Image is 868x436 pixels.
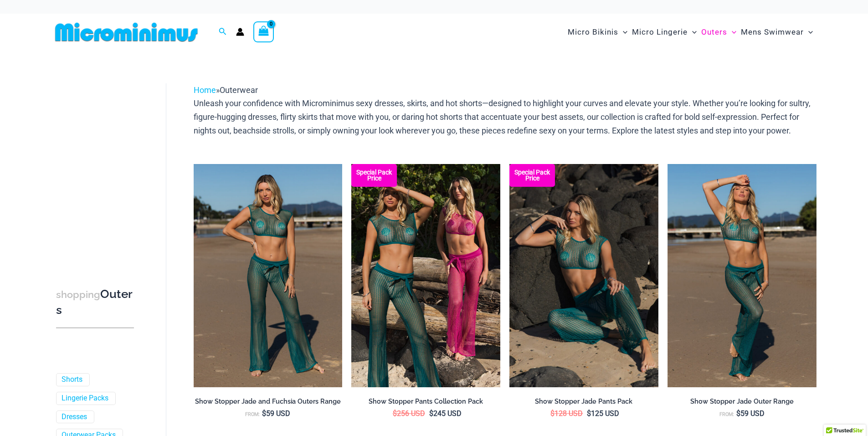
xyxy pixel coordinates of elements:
img: Show Stopper Jade 366 Top 5007 pants 01 [668,164,817,387]
img: MM SHOP LOGO FLAT [51,22,201,42]
span: Outers [701,21,727,44]
h2: Show Stopper Pants Collection Pack [351,397,500,406]
span: Mens Swimwear [741,21,804,44]
a: Show Stopper Jade 366 Top 5007 pants 08 Show Stopper Jade 366 Top 5007 pants 05Show Stopper Jade ... [509,164,658,387]
a: Show Stopper Jade Pants Pack [509,397,658,409]
span: Outerwear [220,85,258,95]
span: » [194,85,258,95]
a: View Shopping Cart, empty [253,21,274,42]
b: Special Pack Price [351,169,397,181]
h2: Show Stopper Jade Pants Pack [509,397,658,406]
a: Lingerie Packs [62,394,108,403]
iframe: TrustedSite Certified [56,76,138,258]
span: Menu Toggle [618,21,627,44]
p: Unleash your confidence with Microminimus sexy dresses, skirts, and hot shorts—designed to highli... [194,97,817,137]
span: Menu Toggle [727,21,736,44]
span: $ [262,409,266,418]
b: Special Pack Price [509,169,555,181]
a: Show Stopper Jade 366 Top 5007 pants 01Show Stopper Jade 366 Top 5007 pants 05Show Stopper Jade 3... [668,164,817,387]
span: Micro Bikinis [568,21,618,44]
span: $ [550,409,555,418]
a: Micro LingerieMenu ToggleMenu Toggle [630,18,699,46]
a: Shorts [62,375,82,385]
a: Show Stopper Pants Collection Pack [351,397,500,409]
span: $ [393,409,397,418]
span: $ [587,409,591,418]
a: Show Stopper Jade Outer Range [668,397,817,409]
bdi: 245 USD [429,409,462,418]
span: From: [719,411,734,417]
span: Menu Toggle [688,21,697,44]
img: Collection Pack (6) [351,164,500,387]
span: $ [736,409,740,418]
h2: Show Stopper Jade Outer Range [668,397,817,406]
a: Micro BikinisMenu ToggleMenu Toggle [565,18,630,46]
a: Collection Pack (6) Collection Pack BCollection Pack B [351,164,500,387]
bdi: 125 USD [587,409,619,418]
a: Search icon link [219,26,227,38]
a: Show Stopper Jade and Fuchsia Outers Range [194,397,343,409]
bdi: 59 USD [736,409,765,418]
h2: Show Stopper Jade and Fuchsia Outers Range [194,397,343,406]
span: Micro Lingerie [632,21,688,44]
bdi: 59 USD [262,409,290,418]
h3: Outers [56,287,134,318]
a: Mens SwimwearMenu ToggleMenu Toggle [739,18,815,46]
a: Dresses [62,412,87,421]
nav: Site Navigation [564,17,817,47]
bdi: 128 USD [550,409,583,418]
a: Show Stopper Jade 366 Top 5007 pants 03Show Stopper Fuchsia 366 Top 5007 pants 03Show Stopper Fuc... [194,164,343,387]
a: Home [194,85,216,95]
span: From: [245,411,260,417]
a: OutersMenu ToggleMenu Toggle [699,18,739,46]
span: shopping [56,289,100,300]
a: Account icon link [236,28,244,36]
img: Show Stopper Jade 366 Top 5007 pants 03 [194,164,343,387]
span: $ [429,409,433,418]
bdi: 256 USD [393,409,425,418]
img: Show Stopper Jade 366 Top 5007 pants 08 [509,164,658,387]
span: Menu Toggle [804,21,813,44]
